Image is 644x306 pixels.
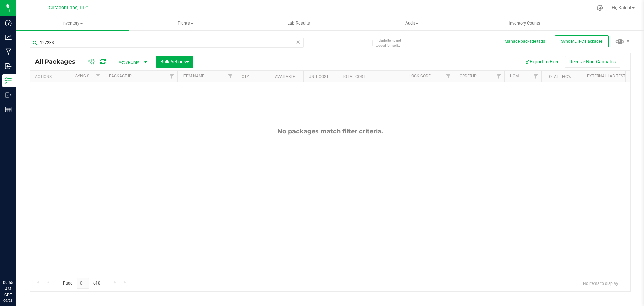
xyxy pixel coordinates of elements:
a: Filter [443,71,454,82]
a: Unit Cost [309,74,329,79]
a: Filter [166,71,177,82]
div: Actions [35,74,67,79]
div: No packages match filter criteria. [30,128,630,135]
a: Lab Results [242,16,355,30]
inline-svg: Inbound [5,63,12,70]
a: UOM [510,74,519,78]
a: Order Id [460,74,477,78]
a: Lock Code [409,74,431,78]
a: Audit [355,16,468,30]
span: Lab Results [278,20,319,26]
span: All Packages [35,58,82,65]
button: Bulk Actions [156,56,193,68]
input: Search Package ID, Item Name, SKU, Lot or Part Number... [30,38,304,48]
a: Package ID [109,74,132,78]
a: Filter [493,71,504,82]
span: Page of 0 [57,278,106,289]
button: Sync METRC Packages [555,35,609,47]
a: External Lab Test Result [587,74,640,78]
inline-svg: Analytics [5,34,12,41]
a: Inventory Counts [468,16,581,30]
button: Receive Non-Cannabis [565,56,620,68]
inline-svg: Manufacturing [5,48,12,55]
inline-svg: Inventory [5,77,12,84]
a: Filter [530,71,541,82]
p: 09:55 AM CDT [3,280,13,298]
span: No items to display [578,278,624,288]
span: Bulk Actions [160,59,189,64]
span: Sync METRC Packages [561,39,603,44]
a: Total THC% [547,74,571,79]
a: Inventory [16,16,129,30]
div: Manage settings [596,5,604,11]
a: Plants [129,16,242,30]
span: Inventory [16,20,129,26]
button: Export to Excel [520,56,565,68]
a: Available [275,74,295,79]
span: Inventory Counts [500,20,549,26]
span: Hi, Kaleb! [612,5,631,10]
span: Audit [356,20,468,26]
a: Sync Status [75,74,101,78]
inline-svg: Reports [5,106,12,113]
span: Curador Labs, LLC [49,5,88,11]
iframe: Resource center [7,252,27,272]
span: Clear [296,38,300,46]
span: Plants [129,20,242,26]
button: Manage package tags [505,39,545,44]
a: Qty [241,74,249,79]
a: Total Cost [342,74,365,79]
a: Item Name [183,74,204,78]
a: Filter [225,71,236,82]
inline-svg: Outbound [5,92,12,98]
p: 09/23 [3,298,13,303]
inline-svg: Dashboard [5,19,12,26]
a: Filter [93,71,104,82]
span: Include items not tagged for facility [376,38,409,48]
